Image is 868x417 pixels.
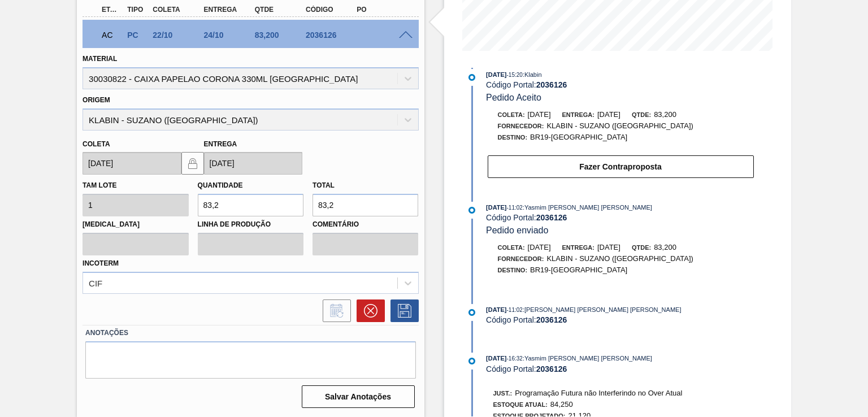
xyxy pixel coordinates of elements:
[102,31,121,40] p: AC
[486,355,506,362] span: [DATE]
[488,155,754,178] button: Fazer Contraproposta
[317,299,351,322] div: Informar alteração no pedido
[83,55,117,63] label: Material
[486,306,506,313] span: [DATE]
[523,355,652,362] span: : Yasmim [PERSON_NAME] [PERSON_NAME]
[562,111,594,118] span: Entrega:
[498,255,544,262] span: Fornecedor:
[150,31,206,40] div: 22/10/2025
[597,243,620,251] span: [DATE]
[597,110,620,119] span: [DATE]
[83,216,188,233] label: [MEDICAL_DATA]
[83,96,110,104] label: Origem
[99,6,124,14] div: Etapa
[468,358,475,364] img: atual
[486,315,754,324] div: Código Portal:
[507,355,523,362] span: - 16:32
[507,205,523,211] span: - 11:02
[124,31,150,40] div: Pedido de Compra
[252,31,308,40] div: 83,200
[523,306,682,313] span: : [PERSON_NAME] [PERSON_NAME] [PERSON_NAME]
[85,325,415,341] label: Anotações
[562,244,594,251] span: Entrega:
[313,216,418,233] label: Comentário
[515,389,682,397] span: Programação Futura não Interferindo no Over Atual
[507,72,523,78] span: - 15:20
[546,121,693,130] span: KLABIN - SUZANO ([GEOGRAPHIC_DATA])
[252,6,308,14] div: Qtde
[530,266,627,274] span: BR19-[GEOGRAPHIC_DATA]
[302,385,415,408] button: Salvar Anotações
[198,181,243,189] label: Quantidade
[486,80,754,89] div: Código Portal:
[486,225,548,235] span: Pedido enviado
[83,152,181,175] input: dd/mm/yyyy
[468,309,475,316] img: atual
[201,6,257,14] div: Entrega
[198,216,303,233] label: Linha de Produção
[83,140,110,148] label: Coleta
[313,181,335,189] label: Total
[530,133,627,141] span: BR19-[GEOGRAPHIC_DATA]
[204,152,302,175] input: dd/mm/yyyy
[89,278,102,288] div: CIF
[150,6,206,14] div: Coleta
[493,390,513,397] span: Just.:
[498,123,544,129] span: Fornecedor:
[507,307,523,313] span: - 11:02
[486,71,506,78] span: [DATE]
[486,213,754,222] div: Código Portal:
[385,299,419,322] div: Salvar Pedido
[351,299,385,322] div: Cancelar pedido
[528,243,551,251] span: [DATE]
[654,243,676,251] span: 83,200
[536,364,567,373] strong: 2036126
[546,254,693,263] span: KLABIN - SUZANO ([GEOGRAPHIC_DATA])
[124,6,150,14] div: Tipo
[528,110,551,119] span: [DATE]
[354,6,410,14] div: PO
[498,267,528,273] span: Destino:
[498,134,528,141] span: Destino:
[498,111,525,118] span: Coleta:
[468,74,475,81] img: atual
[550,400,573,409] span: 84,250
[83,259,119,267] label: Incoterm
[632,244,651,251] span: Qtde:
[523,204,652,211] span: : Yasmim [PERSON_NAME] [PERSON_NAME]
[186,157,199,170] img: locked
[99,23,124,47] div: Aguardando Composição de Carga
[536,213,567,222] strong: 2036126
[303,31,359,40] div: 2036126
[536,80,567,89] strong: 2036126
[498,244,525,251] span: Coleta:
[83,181,116,189] label: Tam lote
[204,140,237,148] label: Entrega
[303,6,359,14] div: Código
[181,152,204,175] button: locked
[632,111,651,118] span: Qtde:
[201,31,257,40] div: 24/10/2025
[468,207,475,214] img: atual
[486,204,506,211] span: [DATE]
[536,315,567,324] strong: 2036126
[486,93,541,102] span: Pedido Aceito
[486,364,754,373] div: Código Portal:
[523,71,542,78] span: : Klabin
[493,401,548,408] span: Estoque Atual:
[654,110,676,119] span: 83,200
